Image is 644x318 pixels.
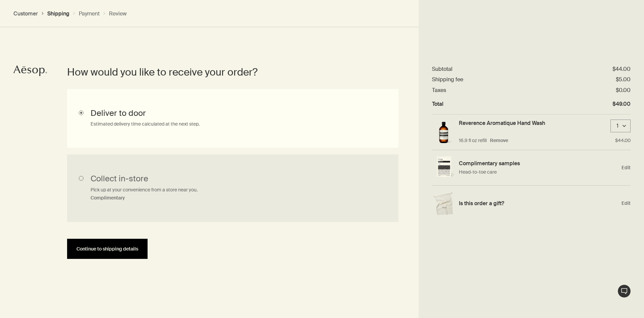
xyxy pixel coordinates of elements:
span: Edit [622,165,631,171]
span: Continue to shipping details [76,246,138,252]
dt: Shipping fee [432,76,463,83]
dd: $44.00 [612,65,631,73]
button: Continue to shipping details [67,239,148,259]
dd: $49.00 [612,100,631,107]
img: Gift wrap example [432,192,455,215]
button: Shipping [47,10,69,17]
p: $44.00 [615,137,631,144]
button: Payment [79,10,100,17]
img: Reverence Aromatique Hand Wash refill with screw cap [432,120,455,145]
dd: $5.00 [616,76,631,83]
h2: How would you like to receive your order? [67,65,388,79]
h4: Complimentary samples [459,160,618,167]
div: 1 [614,123,621,130]
div: Edit [432,150,631,186]
dt: Total [432,100,443,107]
img: Single sample sachet [432,156,455,179]
div: Edit [432,186,631,221]
dt: Subtotal [432,65,452,73]
p: Head-to-toe care [459,169,618,176]
button: Live Assistance [618,284,631,298]
button: Remove [490,137,508,144]
p: 16.9 fl oz refill [459,137,487,144]
a: Reverence Aromatique Hand Wash [459,120,545,127]
dt: Taxes [432,87,446,94]
h4: Is this order a gift? [459,200,618,207]
button: Customer [13,10,38,17]
dd: $0.00 [616,87,631,94]
button: Review [109,10,127,17]
span: Edit [622,200,631,207]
